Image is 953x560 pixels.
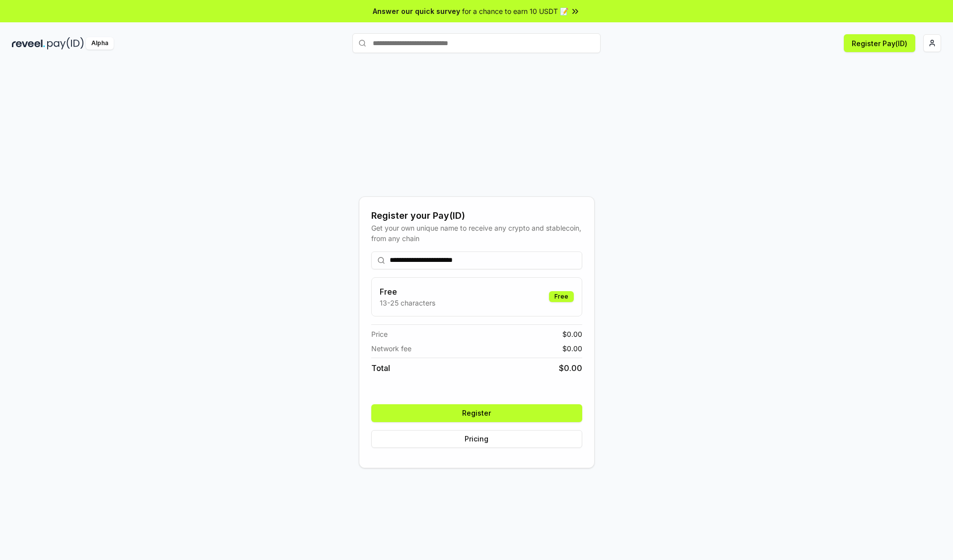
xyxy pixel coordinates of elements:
[47,37,84,50] img: pay_id
[371,430,582,448] button: Pricing
[373,6,460,16] span: Answer our quick survey
[371,343,411,354] span: Network fee
[380,298,435,308] p: 13-25 characters
[371,329,388,339] span: Price
[549,291,574,302] div: Free
[371,223,582,244] div: Get your own unique name to receive any crypto and stablecoin, from any chain
[562,329,582,339] span: $ 0.00
[86,37,114,50] div: Alpha
[559,362,582,374] span: $ 0.00
[371,404,582,422] button: Register
[12,37,45,50] img: reveel_dark
[371,209,582,223] div: Register your Pay(ID)
[562,343,582,354] span: $ 0.00
[371,362,390,374] span: Total
[380,286,435,298] h3: Free
[844,34,915,52] button: Register Pay(ID)
[462,6,568,16] span: for a chance to earn 10 USDT 📝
